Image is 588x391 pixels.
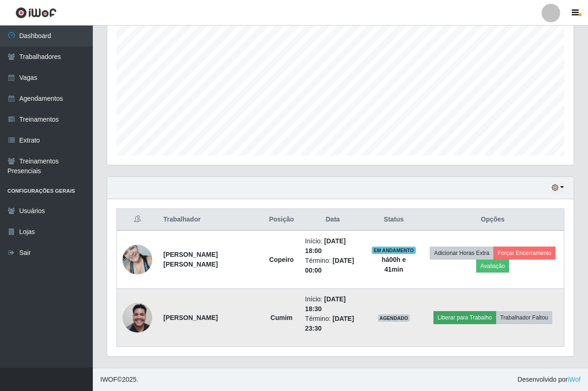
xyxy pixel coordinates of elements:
strong: Cumim [271,314,292,321]
th: Data [299,209,366,231]
li: Término: [305,256,360,275]
span: IWOF [100,376,117,383]
strong: há 00 h e 41 min [381,256,406,273]
span: EM ANDAMENTO [372,247,416,254]
th: Posição [264,209,300,231]
strong: [PERSON_NAME] [163,314,218,321]
time: [DATE] 18:00 [305,237,346,254]
button: Liberar para Trabalho [433,311,496,324]
img: 1714959691742.jpeg [123,240,152,279]
li: Início: [305,294,360,314]
button: Forçar Encerramento [493,247,556,260]
strong: [PERSON_NAME] [PERSON_NAME] [163,251,218,268]
span: © 2025 . [100,375,138,384]
span: Desenvolvido por [517,375,581,384]
img: CoreUI Logo [15,7,57,19]
th: Opções [421,209,564,231]
img: 1750720776565.jpeg [123,298,152,337]
th: Trabalhador [158,209,264,231]
time: [DATE] 18:30 [305,295,346,313]
button: Trabalhador Faltou [496,311,552,324]
li: Início: [305,236,360,256]
button: Avaliação [476,260,509,273]
th: Status [366,209,421,231]
span: AGENDADO [378,314,410,322]
li: Término: [305,314,360,333]
a: iWof [568,376,581,383]
strong: Copeiro [269,256,294,263]
button: Adicionar Horas Extra [430,247,493,260]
